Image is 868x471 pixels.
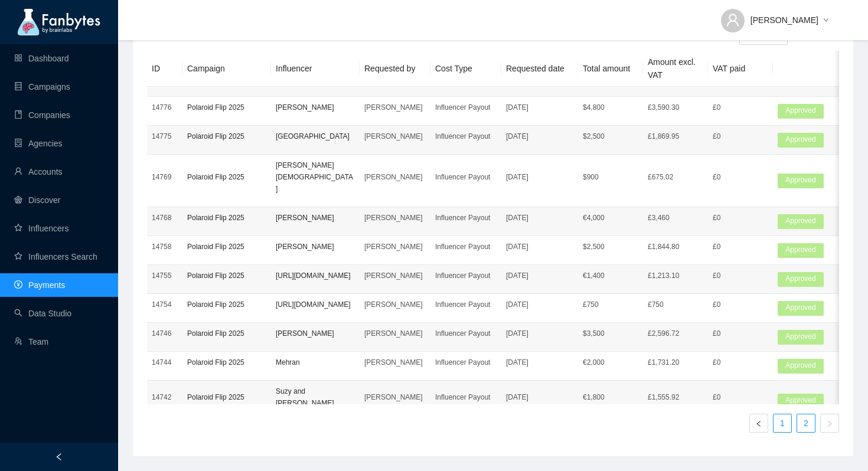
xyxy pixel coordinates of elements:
[187,212,266,224] p: Polaroid Flip 2025
[276,102,355,113] p: [PERSON_NAME]
[712,6,838,25] button: [PERSON_NAME]down
[506,270,573,282] p: [DATE]
[187,102,266,113] p: Polaroid Flip 2025
[643,51,708,87] th: Amount excl. VAT
[187,171,266,183] p: Polaroid Flip 2025
[826,420,833,427] span: right
[820,414,839,433] button: right
[755,420,762,427] span: left
[364,212,426,224] p: [PERSON_NAME]
[713,328,768,339] p: £0
[276,299,355,310] p: [URL][DOMAIN_NAME]
[276,328,355,339] p: [PERSON_NAME]
[152,356,178,368] p: 14744
[435,328,497,339] p: Influencer Payout
[713,270,768,282] p: £0
[187,391,266,403] p: Polaroid Flip 2025
[147,51,182,87] th: ID
[578,51,643,87] th: Total amount
[583,356,638,368] p: € 2,000
[583,391,638,403] p: € 1,800
[271,51,360,87] th: Influencer
[435,241,497,253] p: Influencer Payout
[648,212,703,224] p: £3,460
[364,299,426,310] p: [PERSON_NAME]
[778,243,824,258] span: Approved
[778,330,824,345] span: Approved
[364,241,426,253] p: [PERSON_NAME]
[152,212,178,224] p: 14768
[778,104,824,119] span: Approved
[14,110,70,120] a: bookCompanies
[182,51,271,87] th: Campaign
[364,270,426,282] p: [PERSON_NAME]
[14,195,60,205] a: radar-chartDiscover
[14,252,97,261] a: starInfluencers Search
[14,309,71,318] a: searchData Studio
[648,356,703,368] p: £1,731.20
[583,241,638,253] p: $ 2,500
[778,133,824,148] span: Approved
[778,359,824,374] span: Approved
[713,212,768,224] p: £0
[648,130,703,142] p: £1,869.95
[364,102,426,113] p: [PERSON_NAME]
[435,171,497,183] p: Influencer Payout
[749,414,768,433] li: Previous Page
[708,51,773,87] th: VAT paid
[773,414,792,433] li: 1
[14,280,65,290] a: pay-circlePayments
[506,130,573,142] p: [DATE]
[152,102,178,113] p: 14776
[583,212,638,224] p: € 4,000
[152,171,178,183] p: 14769
[713,356,768,368] p: £0
[583,328,638,339] p: $ 3,500
[152,241,178,253] p: 14758
[506,299,573,310] p: [DATE]
[187,328,266,339] p: Polaroid Flip 2025
[713,130,768,142] p: £0
[648,391,703,403] p: £1,555.92
[14,139,63,148] a: containerAgencies
[276,385,355,409] p: Suzy and [PERSON_NAME]
[187,270,266,282] p: Polaroid Flip 2025
[276,270,355,282] p: [URL][DOMAIN_NAME]
[152,130,178,142] p: 14775
[820,414,839,433] li: Next Page
[187,130,266,142] p: Polaroid Flip 2025
[583,130,638,142] p: $ 2,500
[435,102,497,113] p: Influencer Payout
[430,51,501,87] th: Cost Type
[435,270,497,282] p: Influencer Payout
[14,167,63,176] a: userAccounts
[506,212,573,224] p: [DATE]
[152,270,178,282] p: 14755
[713,391,768,403] p: £0
[506,171,573,183] p: [DATE]
[648,328,703,339] p: £2,596.72
[360,51,430,87] th: Requested by
[713,102,768,113] p: £0
[14,54,69,63] a: appstoreDashboard
[778,272,824,287] span: Approved
[778,301,824,316] span: Approved
[55,453,63,461] span: left
[364,356,426,368] p: [PERSON_NAME]
[506,391,573,403] p: [DATE]
[583,171,638,183] p: $ 900
[506,356,573,368] p: [DATE]
[750,14,818,27] span: [PERSON_NAME]
[583,270,638,282] p: € 1,400
[648,102,703,113] p: £3,590.30
[364,391,426,403] p: [PERSON_NAME]
[506,102,573,113] p: [DATE]
[778,174,824,188] span: Approved
[778,394,824,408] span: Approved
[501,51,578,87] th: Requested date
[823,17,829,24] span: down
[14,224,68,233] a: starInfluencers
[435,212,497,224] p: Influencer Payout
[364,171,426,183] p: [PERSON_NAME]
[435,391,497,403] p: Influencer Payout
